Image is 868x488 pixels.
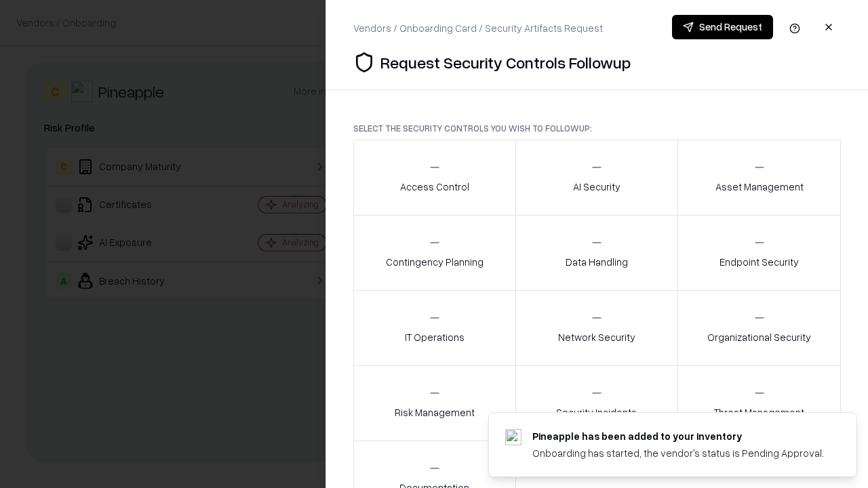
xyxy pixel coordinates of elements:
[719,255,799,269] p: Endpoint Security
[395,405,475,420] p: Risk Management
[714,405,804,420] p: Threat Management
[558,330,635,344] p: Network Security
[400,180,469,194] p: Access Control
[405,330,465,344] p: IT Operations
[677,290,841,366] button: Organizational Security
[386,255,484,269] p: Contingency Planning
[515,215,679,291] button: Data Handling
[505,429,521,445] img: pineappleenergy.com
[353,140,516,216] button: Access Control
[353,215,516,291] button: Contingency Planning
[707,330,811,344] p: Organizational Security
[677,140,841,216] button: Asset Management
[532,429,824,443] div: Pineapple has been added to your inventory
[672,15,773,39] button: Send Request
[677,365,841,441] button: Threat Management
[380,52,631,73] p: Request Security Controls Followup
[353,123,841,134] p: Select the security controls you wish to followup:
[556,405,637,420] p: Security Incidents
[353,21,603,35] div: Vendors / Onboarding Card / Security Artifacts Request
[573,180,620,194] p: AI Security
[515,365,679,441] button: Security Incidents
[677,215,841,291] button: Endpoint Security
[515,290,679,366] button: Network Security
[715,180,804,194] p: Asset Management
[353,290,516,366] button: IT Operations
[353,365,516,441] button: Risk Management
[566,255,628,269] p: Data Handling
[532,446,824,460] div: Onboarding has started, the vendor's status is Pending Approval.
[515,140,679,216] button: AI Security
